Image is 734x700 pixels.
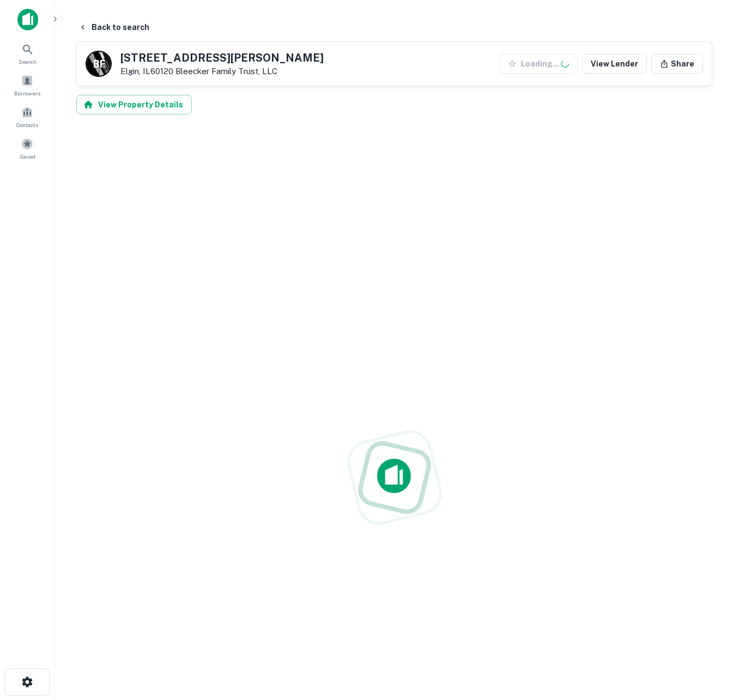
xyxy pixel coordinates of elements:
button: View Property Details [76,95,192,114]
span: Contacts [16,120,38,129]
a: View Lender [582,54,647,74]
p: B F [93,57,105,71]
a: Search [3,39,51,68]
a: Saved [3,134,51,163]
span: Search [19,57,37,66]
button: Back to search [74,17,154,37]
span: Saved [20,152,35,161]
img: capitalize-icon.png [17,9,38,31]
button: Share [651,54,703,74]
h5: [STREET_ADDRESS][PERSON_NAME] [120,52,324,63]
a: Bleecker Family Trust, LLC [175,67,277,76]
p: Elgin, IL60120 [120,67,324,76]
a: Borrowers [3,70,51,100]
a: Contacts [3,102,51,131]
a: B F [86,51,112,77]
iframe: Chat Widget [680,613,734,665]
span: Borrowers [14,89,40,98]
